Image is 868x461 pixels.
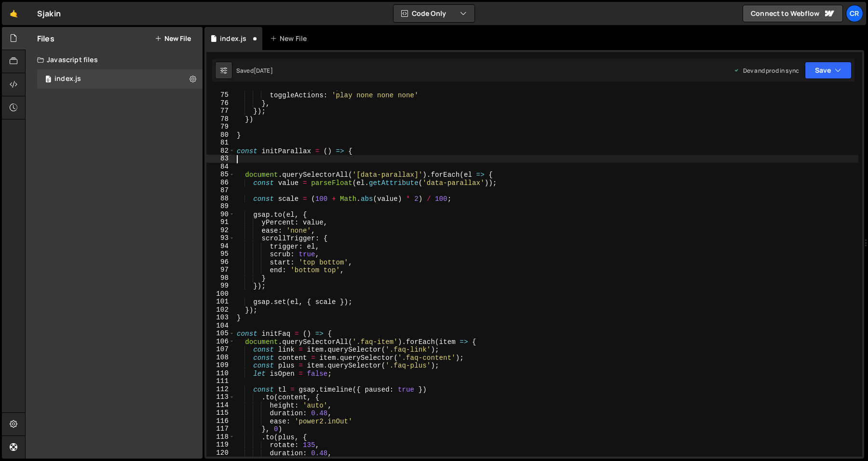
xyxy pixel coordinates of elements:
div: 108 [206,354,235,362]
div: 80 [206,131,235,139]
div: 88 [206,195,235,203]
div: [DATE] [254,66,273,75]
div: 79 [206,123,235,131]
div: 109 [206,361,235,369]
button: Save [805,62,852,79]
div: 113 [206,393,235,401]
div: 105 [206,329,235,338]
div: 91 [206,218,235,226]
div: 98 [206,274,235,282]
div: 104 [206,322,235,330]
div: 94 [206,242,235,250]
div: 99 [206,282,235,290]
div: 77 [206,107,235,115]
div: 87 [206,186,235,195]
div: 118 [206,433,235,441]
div: 100 [206,290,235,298]
button: Code Only [393,5,475,22]
div: Saved [236,66,273,75]
div: 83 [206,155,235,163]
div: 82 [206,147,235,155]
div: New File [270,34,311,43]
button: New File [155,35,191,42]
a: 🤙 [2,2,26,25]
div: 96 [206,258,235,266]
div: 89 [206,202,235,211]
div: 103 [206,314,235,322]
div: 92 [206,226,235,235]
div: 101 [206,298,235,306]
div: 110 [206,369,235,378]
div: 93 [206,234,235,242]
div: 120 [206,449,235,457]
div: 78 [206,115,235,123]
h2: Files [37,33,54,44]
div: 115 [206,409,235,417]
div: 117 [206,425,235,433]
a: CR [846,5,863,22]
span: 0 [45,76,51,84]
div: index.js [54,75,81,83]
div: 76 [206,99,235,107]
div: Dev and prod in sync [733,66,799,75]
div: 112 [206,385,235,394]
div: 102 [206,306,235,314]
div: 75 [206,91,235,99]
div: 107 [206,345,235,354]
div: 97 [206,266,235,274]
div: index.js [220,34,246,43]
div: 95 [206,250,235,258]
div: 116 [206,417,235,425]
div: 119 [206,441,235,449]
div: 111 [206,377,235,385]
div: 90 [206,211,235,219]
div: 84 [206,163,235,171]
div: 85 [206,171,235,179]
div: 86 [206,179,235,187]
div: Javascript files [26,50,203,69]
div: 81 [206,139,235,147]
div: 15047/39281.js [37,69,203,89]
div: 106 [206,338,235,346]
a: Connect to Webflow [743,5,843,22]
div: 114 [206,401,235,409]
div: Sjakin [37,8,61,19]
